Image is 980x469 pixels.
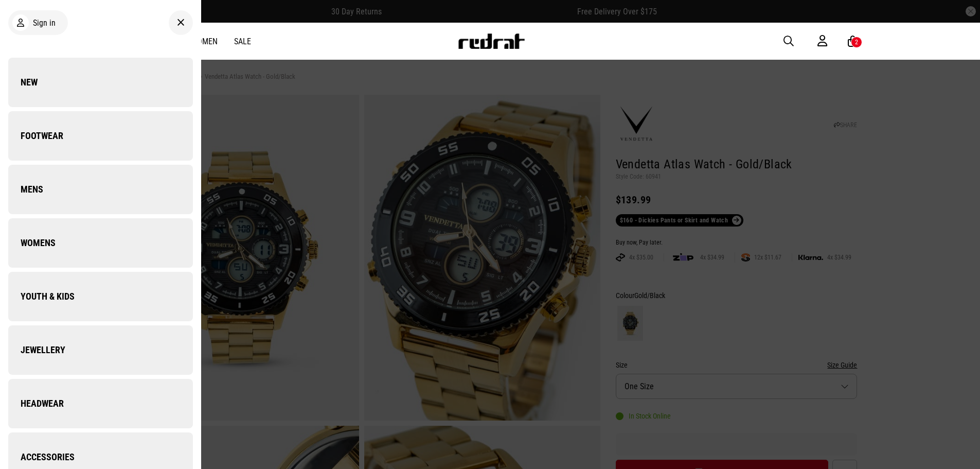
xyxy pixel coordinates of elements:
img: Redrat logo [457,33,525,49]
span: Youth & Kids [8,290,75,303]
span: Sign in [33,18,56,28]
span: Footwear [8,130,63,142]
img: Company [100,90,192,182]
a: 2 [848,36,858,47]
img: Company [100,304,192,396]
a: Youth & Kids Company [8,272,193,321]
span: Womens [8,237,56,249]
img: Company [100,250,192,342]
span: New [8,76,38,89]
span: Headwear [8,397,64,410]
a: Headwear Company [8,379,193,428]
a: Womens Company [8,218,193,268]
a: Jewellery Company [8,325,193,375]
img: Company [100,197,192,289]
span: Mens [8,183,43,196]
img: Company [100,357,192,449]
a: Women [191,37,218,46]
span: Jewellery [8,344,65,356]
img: Company [100,36,192,128]
a: New Company [8,58,193,107]
span: Accessories [8,451,75,463]
div: 2 [855,39,858,46]
img: Company [100,143,192,235]
a: Footwear Company [8,111,193,161]
a: Mens Company [8,165,193,214]
a: Sale [234,37,251,46]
